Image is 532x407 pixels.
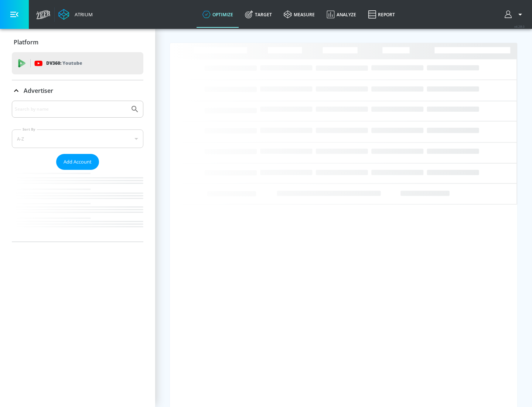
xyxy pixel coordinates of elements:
div: A-Z [12,129,143,148]
div: Advertiser [12,101,143,242]
p: Platform [14,38,38,46]
a: Target [239,1,278,28]
div: Atrium [72,11,93,18]
a: optimize [197,1,239,28]
div: Platform [12,32,143,53]
span: Add Account [64,158,92,166]
p: Youtube [62,59,82,67]
a: measure [278,1,321,28]
p: Advertiser [24,87,53,95]
a: Atrium [58,9,93,20]
div: Advertiser [12,80,143,101]
input: Search by name [15,104,127,114]
a: Analyze [321,1,362,28]
div: DV360: Youtube [12,52,143,74]
a: Report [362,1,401,28]
button: Add Account [56,154,99,170]
nav: list of Advertiser [12,170,143,242]
span: v 4.28.0 [514,24,525,28]
p: DV360: [46,59,82,67]
label: Sort By [21,127,37,132]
